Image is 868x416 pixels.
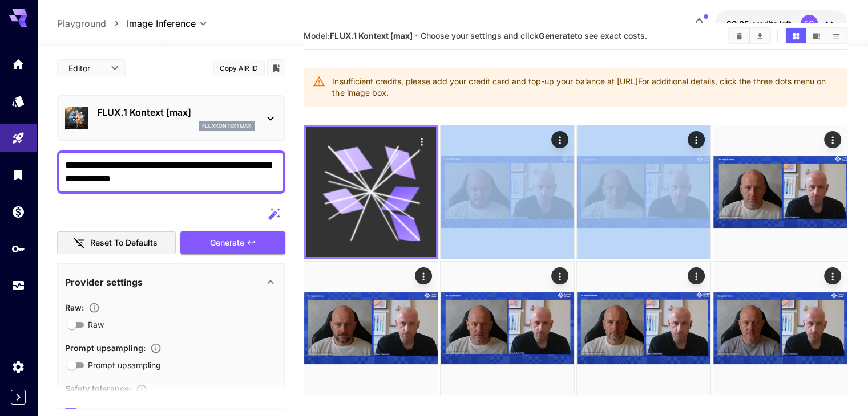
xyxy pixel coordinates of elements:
div: Actions [688,131,705,148]
button: Expand sidebar [11,390,26,405]
div: FLUX.1 Kontext [max]fluxkontextmax [65,101,277,136]
img: fo0E46sURDAAAAAElFTkSuQmCC [441,262,574,395]
span: Generate [210,236,244,250]
button: Copy AIR ID [213,60,265,76]
button: Enables automatic enhancement and expansion of the input prompt to improve generation quality and... [146,342,166,354]
p: fluxkontextmax [202,122,251,130]
img: 939P1V5n0OMBKkWAAAAAElFTkSuQmCC [577,262,710,395]
div: FG [801,15,818,32]
div: Library [11,168,25,182]
div: Actions [688,267,705,284]
div: Wallet [11,205,25,219]
div: Show media in grid viewShow media in video viewShow media in list view [785,27,847,44]
span: Editor [68,62,104,74]
div: $0.05 [726,18,792,30]
span: Prompt upsampling [88,359,161,371]
div: Actions [551,131,568,148]
div: Actions [551,267,568,284]
button: Controls the level of post-processing applied to generated images. [84,302,104,313]
img: xfq02qKIJNpAwAAAABJRU5ErkJggg== [713,262,847,395]
img: 9k= [441,125,574,259]
button: Generate [180,231,285,255]
a: Playground [57,17,106,30]
div: Provider settings [65,268,277,296]
div: Models [11,94,25,108]
b: Generate [539,31,575,40]
button: Show media in grid view [786,28,806,43]
div: Actions [415,267,432,284]
div: Actions [824,267,841,284]
div: API Keys [11,242,25,256]
button: Download All [750,28,770,43]
nav: breadcrumb [57,17,127,30]
div: Actions [413,133,430,150]
p: · [415,29,418,43]
img: 9k= [577,125,710,259]
p: Provider settings [65,275,143,289]
span: Model: [304,31,412,40]
span: Image Inference [127,17,196,30]
button: Clear All [729,28,749,43]
span: Raw [88,319,104,331]
button: Show media in video view [806,28,826,43]
div: Settings [11,360,25,374]
span: credits left [752,19,792,28]
b: FLUX.1 Kontext [max] [330,31,412,40]
span: $0.05 [726,19,752,28]
p: FLUX.1 Kontext [max] [97,105,255,119]
button: Show media in list view [826,28,846,43]
div: Home [11,57,25,71]
button: Add to library [271,61,281,75]
span: Raw : [65,303,84,312]
span: Choose your settings and click to see exact costs. [421,31,647,40]
img: wOeSGnj2ABMpAAAAABJRU5ErkJggg== [713,125,847,259]
span: Prompt upsampling : [65,343,146,353]
div: Usage [11,279,25,293]
button: Reset to defaults [57,231,176,255]
div: Clear AllDownload All [728,27,771,44]
img: nP4LP7oOkxEdUoUAAAAASUVORK5CYII= [304,262,438,395]
button: $0.05FG [715,10,847,36]
div: Insufficient credits, please add your credit card and top-up your balance at [URL] For additional... [332,71,838,103]
div: Actions [824,131,841,148]
div: Playground [11,131,25,145]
